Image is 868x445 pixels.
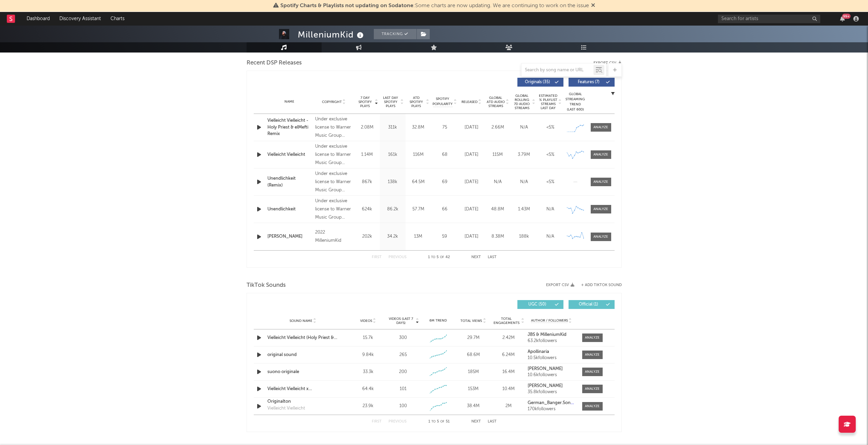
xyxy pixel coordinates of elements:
[267,398,339,405] a: Originalton
[433,124,457,131] div: 75
[539,206,562,213] div: N/A
[407,96,425,108] span: ATD Spotify Plays
[315,228,352,245] div: 2022 MilleniumKid
[267,175,312,189] div: Unendlichkeit (Remix)
[513,179,535,186] div: N/A
[407,179,429,186] div: 64.5M
[382,179,404,186] div: 138k
[574,283,622,287] button: + Add TikTok Sound
[298,29,365,40] div: MilleniumKid
[372,255,382,259] button: First
[513,124,535,131] div: N/A
[486,206,509,213] div: 48.8M
[420,418,458,426] div: 1 5 51
[387,317,415,325] span: Videos (last 7 days)
[422,318,454,323] div: 6M Trend
[315,170,352,194] div: Under exclusive license to Warner Music Group Germany Holding GmbH, © 2023 MilleniumKid
[356,96,374,108] span: 7 Day Spotify Plays
[267,386,339,392] a: Vielleicht Vielleicht x [PERSON_NAME] Remix
[842,14,851,19] div: 99 +
[267,405,305,412] div: Vielleicht Vielleicht
[372,420,382,424] button: First
[267,117,312,137] a: Vielleicht Vielleicht - Holy Priest & elMefti Remix
[382,151,404,158] div: 161k
[517,300,563,309] button: UGC(50)
[569,78,615,87] button: Features(7)
[569,300,615,309] button: Official(1)
[352,352,384,358] div: 9.84k
[382,233,404,240] div: 34.2k
[374,29,416,39] button: Tracking
[460,206,483,213] div: [DATE]
[382,96,400,108] span: Last Day Spotify Plays
[457,386,489,392] div: 153M
[528,401,575,405] strong: German_Banger.Songs
[407,206,429,213] div: 57.7M
[431,256,435,259] span: to
[280,3,589,9] span: : Some charts are now updating. We are continuing to work on the issue
[22,12,55,26] a: Dashboard
[539,124,562,131] div: <5%
[565,92,586,112] div: Global Streaming Trend (Last 60D)
[539,233,562,240] div: N/A
[460,151,483,158] div: [DATE]
[528,373,575,377] div: 10.6k followers
[106,12,129,26] a: Charts
[352,403,384,410] div: 23.9k
[539,151,562,158] div: <5%
[457,403,489,410] div: 38.4M
[528,356,575,360] div: 10.5k followers
[440,420,444,423] span: of
[528,367,575,371] a: [PERSON_NAME]
[539,179,562,186] div: <5%
[399,369,407,375] div: 200
[388,255,407,259] button: Previous
[352,386,384,392] div: 64.4k
[267,352,339,358] div: original sound
[528,390,575,395] div: 35.8k followers
[573,80,604,84] span: Features ( 7 )
[492,317,520,325] span: Total Engagements
[267,335,339,341] a: Vielleicht Vielleicht (Holy Priest & elMefti Remix)
[528,384,575,388] a: [PERSON_NAME]
[486,96,505,108] span: Global ATD Audio Streams
[486,233,509,240] div: 8.38M
[247,59,302,67] span: Recent DSP Releases
[513,151,535,158] div: 3.79M
[267,206,312,213] a: Unendlichkeit
[718,15,820,23] input: Search for artists
[407,151,429,158] div: 116M
[356,179,378,186] div: 867k
[460,179,483,186] div: [DATE]
[382,124,404,131] div: 311k
[486,124,509,131] div: 2.66M
[407,124,429,131] div: 32.8M
[517,78,563,87] button: Originals(35)
[352,369,384,375] div: 33.3k
[528,332,575,337] a: JBS & MilleniumKid
[433,233,457,240] div: 59
[513,206,535,213] div: 1.43M
[492,369,524,375] div: 16.4M
[267,99,312,104] div: Name
[488,255,497,259] button: Last
[267,233,312,240] a: [PERSON_NAME]
[531,318,568,323] span: Author / Followers
[460,233,483,240] div: [DATE]
[55,12,106,26] a: Discovery Assistant
[573,302,604,307] span: Official ( 1 )
[492,352,524,358] div: 6.24M
[267,151,312,158] a: Vielleicht Vielleicht
[322,100,342,104] span: Copyright
[528,407,575,412] div: 170k followers
[528,401,575,405] a: German_Banger.Songs
[267,369,339,375] a: suono originale
[382,206,404,213] div: 86.2k
[433,151,457,158] div: 68
[356,233,378,240] div: 202k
